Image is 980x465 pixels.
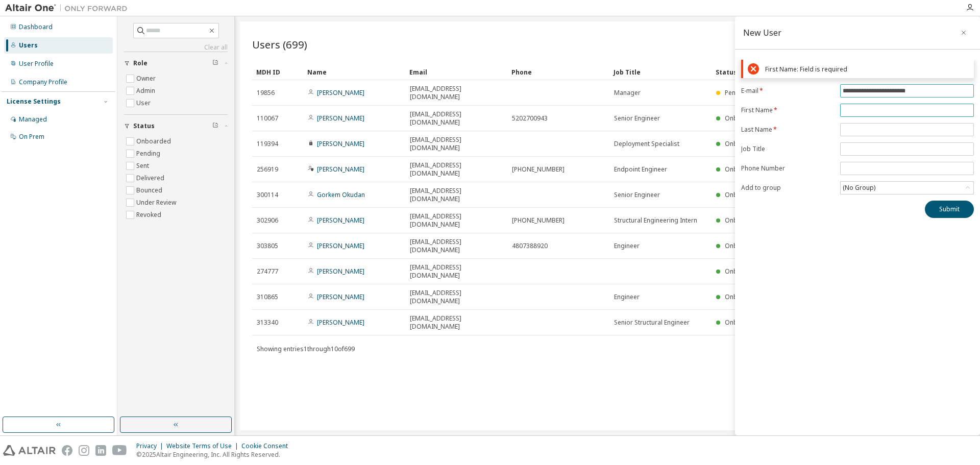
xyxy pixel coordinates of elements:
[136,160,151,172] label: Sent
[512,114,548,123] span: 5202700943
[614,293,640,301] span: Engineer
[257,165,278,174] span: 256919
[614,191,660,199] span: Senior Engineer
[614,216,697,225] span: Structural Engineering Intern
[166,442,241,450] div: Website Terms of Use
[124,43,228,52] a: Clear all
[252,37,307,52] span: Users (699)
[136,97,153,109] label: User
[257,345,355,353] span: Showing entries 1 through 10 of 699
[136,197,178,209] label: Under Review
[136,450,294,459] p: © 2025 Altair Engineering, Inc. All Rights Reserved.
[3,445,56,456] img: altair_logo.svg
[136,209,163,221] label: Revoked
[95,445,106,456] img: linkedin.svg
[124,52,228,75] button: Role
[410,238,503,254] span: [EMAIL_ADDRESS][DOMAIN_NAME]
[741,184,834,192] label: Add to group
[410,314,503,331] span: [EMAIL_ADDRESS][DOMAIN_NAME]
[725,318,759,327] span: Onboarded
[725,241,759,250] span: Onboarded
[257,140,278,148] span: 119394
[725,216,759,225] span: Onboarded
[741,164,834,173] label: Phone Number
[741,106,834,114] label: First Name
[725,114,759,123] span: Onboarded
[841,182,877,193] div: (No Group)
[241,442,294,450] div: Cookie Consent
[410,85,503,101] span: [EMAIL_ADDRESS][DOMAIN_NAME]
[317,318,364,327] a: [PERSON_NAME]
[5,3,133,13] img: Altair One
[841,182,973,194] div: (No Group)
[257,293,278,301] span: 310865
[317,114,364,123] a: [PERSON_NAME]
[257,191,278,199] span: 300114
[136,135,173,148] label: Onboarded
[512,216,565,225] span: [PHONE_NUMBER]
[257,242,278,250] span: 303805
[212,59,218,67] span: Clear filter
[317,241,364,250] a: [PERSON_NAME]
[725,190,759,199] span: Onboarded
[19,60,54,68] div: User Profile
[725,267,759,276] span: Onboarded
[409,64,503,80] div: Email
[257,89,275,97] span: 19856
[212,122,218,130] span: Clear filter
[410,110,503,127] span: [EMAIL_ADDRESS][DOMAIN_NAME]
[79,445,89,456] img: instagram.svg
[307,64,401,80] div: Name
[741,87,834,95] label: E-mail
[317,139,364,148] a: [PERSON_NAME]
[614,89,641,97] span: Manager
[136,148,162,160] label: Pending
[512,242,548,250] span: 4807388920
[124,115,228,137] button: Status
[725,292,759,301] span: Onboarded
[317,88,364,97] a: [PERSON_NAME]
[512,165,565,174] span: [PHONE_NUMBER]
[7,97,61,106] div: License Settings
[136,442,166,450] div: Privacy
[112,445,127,456] img: youtube.svg
[19,23,53,31] div: Dashboard
[317,190,365,199] a: Gorkem Okudan
[614,114,660,123] span: Senior Engineer
[410,289,503,305] span: [EMAIL_ADDRESS][DOMAIN_NAME]
[743,29,781,37] div: New User
[410,212,503,229] span: [EMAIL_ADDRESS][DOMAIN_NAME]
[741,126,834,134] label: Last Name
[256,64,299,80] div: MDH ID
[765,65,969,73] div: First Name: Field is required
[741,145,834,153] label: Job Title
[614,165,667,174] span: Endpoint Engineer
[317,165,364,174] a: [PERSON_NAME]
[62,445,72,456] img: facebook.svg
[614,242,640,250] span: Engineer
[716,64,910,80] div: Status
[133,122,155,130] span: Status
[19,115,47,124] div: Managed
[614,64,707,80] div: Job Title
[133,59,148,67] span: Role
[19,78,67,86] div: Company Profile
[410,161,503,178] span: [EMAIL_ADDRESS][DOMAIN_NAME]
[511,64,605,80] div: Phone
[410,187,503,203] span: [EMAIL_ADDRESS][DOMAIN_NAME]
[19,133,44,141] div: On Prem
[614,319,690,327] span: Senior Structural Engineer
[317,267,364,276] a: [PERSON_NAME]
[410,263,503,280] span: [EMAIL_ADDRESS][DOMAIN_NAME]
[136,85,157,97] label: Admin
[725,139,759,148] span: Onboarded
[136,172,166,184] label: Delivered
[725,88,749,97] span: Pending
[925,201,974,218] button: Submit
[136,184,164,197] label: Bounced
[257,114,278,123] span: 110067
[410,136,503,152] span: [EMAIL_ADDRESS][DOMAIN_NAME]
[136,72,158,85] label: Owner
[317,216,364,225] a: [PERSON_NAME]
[19,41,38,50] div: Users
